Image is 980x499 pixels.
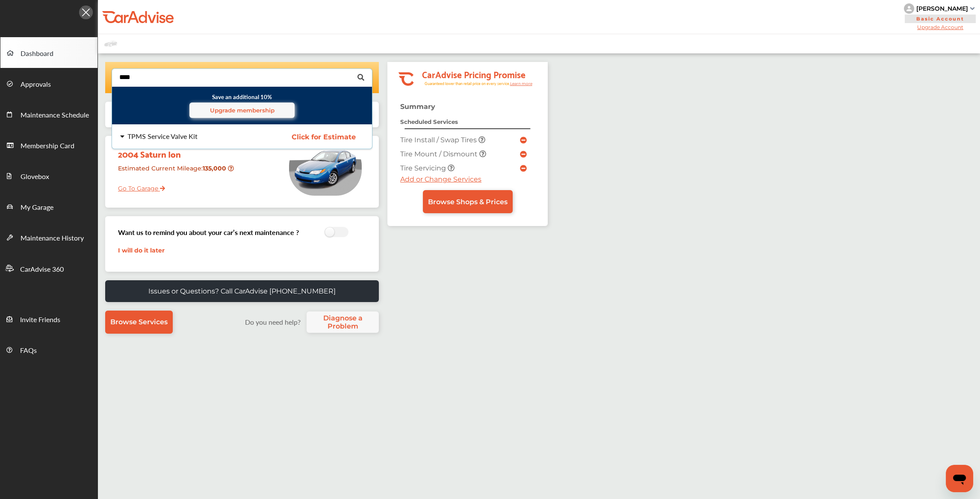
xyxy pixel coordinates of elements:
[189,103,295,118] a: Upgrade membership
[118,93,366,118] small: Save an additional 10%
[904,3,914,14] img: knH8PDtVvWoAbQRylUukY18CTiRevjo20fAtgn5MLBQj4uumYvk2MzTtcAIzfGAtb1XOLVMAvhLuqoNAbL4reqehy0jehNKdM...
[21,202,53,213] span: My Garage
[21,171,49,182] span: Glovebox
[21,48,53,59] span: Dashboard
[400,150,479,158] span: Tire Mount / Dismount
[112,161,237,183] div: Estimated Current Mileage :
[904,24,977,30] span: Upgrade Account
[104,38,117,49] img: placeholder_car.fcab19be.svg
[110,318,168,326] span: Browse Services
[0,68,97,99] a: Approvals
[112,140,237,161] div: 2004 Saturn Ion
[510,81,532,86] tspan: Learn more
[311,314,375,330] span: Diagnose a Problem
[916,5,968,12] div: [PERSON_NAME]
[118,247,165,254] a: I will do it later
[203,164,228,172] strong: 135,000
[307,311,379,333] a: Diagnose a Problem
[20,264,64,275] span: CarAdvise 360
[148,287,336,295] p: Issues or Questions? Call CarAdvise [PHONE_NUMBER]
[400,175,481,183] a: Add or Change Services
[21,233,84,244] span: Maintenance History
[0,160,97,191] a: Glovebox
[423,190,513,213] a: Browse Shops & Prices
[21,141,74,152] span: Membership Card
[946,465,973,492] iframe: Button to launch messaging window
[21,110,89,121] span: Maintenance Schedule
[400,136,478,144] span: Tire Install / Swap Tires
[112,178,165,194] a: Go To Garage
[241,317,304,327] label: Do you need help?
[289,140,362,196] img: mobile_1885_st0640_046.jpg
[0,99,97,129] a: Maintenance Schedule
[905,15,976,23] span: Basic Account
[0,129,97,160] a: Membership Card
[428,198,508,206] span: Browse Shops & Prices
[118,227,299,237] h3: Want us to remind you about your car’s next maintenance ?
[20,345,37,356] span: FAQs
[0,222,97,252] a: Maintenance History
[105,311,173,334] a: Browse Services
[970,7,974,10] img: sCxJUJ+qAmfqhQGDUl18vwLg4ZYJ6CxN7XmbOMBAAAAAElFTkSuQmCC
[20,314,60,326] span: Invite Friends
[424,81,510,86] tspan: Guaranteed lower than retail price on every service.
[0,191,97,222] a: My Garage
[21,79,51,90] span: Approvals
[422,66,525,82] tspan: CarAdvise Pricing Promise
[292,133,356,141] span: Click for Estimate
[400,164,448,172] span: Tire Servicing
[210,107,275,114] span: Upgrade membership
[127,133,198,140] div: TPMS Service Valve Kit
[105,280,379,302] a: Issues or Questions? Call CarAdvise [PHONE_NUMBER]
[79,6,93,19] img: Icon.5fd9dcc7.svg
[0,37,97,68] a: Dashboard
[400,118,458,125] strong: Scheduled Services
[400,103,435,111] strong: Summary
